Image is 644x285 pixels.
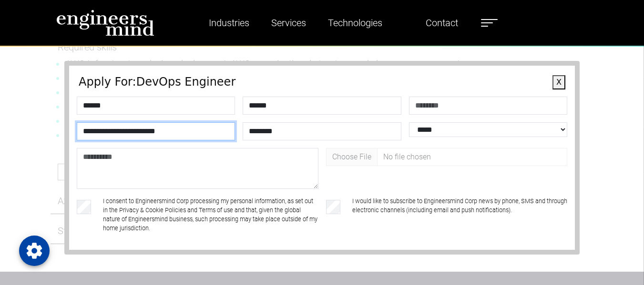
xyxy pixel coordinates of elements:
[552,75,565,89] button: X
[324,12,386,34] a: Technologies
[267,12,310,34] a: Services
[422,12,462,34] a: Contact
[205,12,253,34] a: Industries
[56,10,154,36] img: logo
[352,197,567,233] label: I would like to subscribe to Engineersmind Corp news by phone, SMS and through electronic channel...
[79,75,565,89] h4: Apply For: DevOps Engineer
[103,197,318,233] label: I consent to Engineersmind Corp processing my personal information, as set out in the Privacy & C...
